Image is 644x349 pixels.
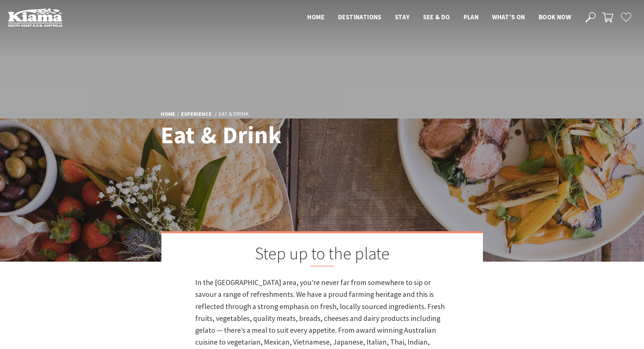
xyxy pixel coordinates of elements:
a: Home [161,110,175,118]
span: Home [307,13,325,21]
span: What’s On [492,13,525,21]
span: Destinations [338,13,381,21]
span: Book now [539,13,571,21]
span: Stay [395,13,410,21]
li: Eat & Drink [219,110,249,118]
span: See & Do [423,13,450,21]
span: Plan [464,13,479,21]
h2: Step up to the plate [195,243,449,266]
h1: Eat & Drink [161,122,352,148]
nav: Main Menu [301,12,578,23]
a: Experience [181,110,212,118]
img: Kiama Logo [8,8,62,27]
